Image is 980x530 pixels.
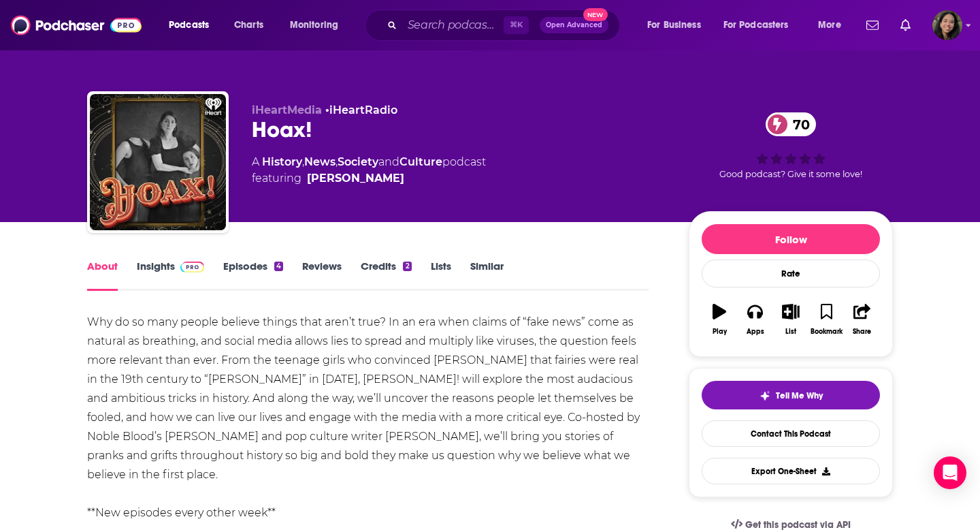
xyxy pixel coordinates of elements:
[715,14,808,36] button: open menu
[934,456,966,489] div: Open Intercom Messenger
[702,381,880,409] button: tell me why sparkleTell Me Why
[713,328,727,336] div: Play
[325,104,397,116] span: •
[540,17,608,33] button: Open AdvancedNew
[307,170,404,187] a: Dana Schwartz
[329,104,397,116] a: iHeartRadio
[274,262,283,271] div: 4
[252,170,486,187] span: featuring
[338,155,378,168] a: Society
[290,16,338,35] span: Monitoring
[470,260,504,291] a: Similar
[702,224,880,254] button: Follow
[702,295,737,344] button: Play
[87,260,118,291] a: About
[785,328,796,336] div: List
[504,16,529,34] span: ⌘ K
[766,112,817,136] a: 70
[234,16,263,35] span: Charts
[159,14,227,36] button: open menu
[895,14,916,37] a: Show notifications dropdown
[861,14,884,37] a: Show notifications dropdown
[223,260,283,291] a: Episodes4
[776,390,823,401] span: Tell Me Why
[137,260,204,291] a: InsightsPodchaser Pro
[262,155,302,168] a: History
[378,155,399,168] span: and
[252,154,486,187] div: A podcast
[180,262,204,272] img: Podchaser Pro
[647,16,701,35] span: For Business
[302,155,304,168] span: ,
[853,328,871,336] div: Share
[378,10,633,41] div: Search podcasts, credits, & more...
[719,169,862,179] span: Good podcast? Give it some love!
[90,94,226,230] img: Hoax!
[747,328,764,336] div: Apps
[280,14,356,36] button: open menu
[638,14,718,36] button: open menu
[361,260,411,291] a: Credits2
[403,262,411,271] div: 2
[845,295,880,344] button: Share
[304,155,336,168] a: News
[932,10,962,40] img: User Profile
[11,12,142,38] img: Podchaser - Follow, Share and Rate Podcasts
[252,104,322,116] span: iHeartMedia
[702,420,880,447] a: Contact This Podcast
[546,22,602,29] span: Open Advanced
[402,14,504,36] input: Search podcasts, credits, & more...
[583,8,608,21] span: New
[808,295,844,344] button: Bookmark
[336,155,338,168] span: ,
[759,390,770,401] img: tell me why sparkle
[818,16,841,35] span: More
[723,16,789,35] span: For Podcasters
[399,155,442,168] a: Culture
[225,14,272,36] a: Charts
[302,260,342,291] a: Reviews
[702,260,880,287] div: Rate
[431,260,451,291] a: Lists
[779,112,817,136] span: 70
[689,104,893,188] div: 70Good podcast? Give it some love!
[932,10,962,40] button: Show profile menu
[737,295,772,344] button: Apps
[169,16,209,35] span: Podcasts
[808,14,858,36] button: open menu
[811,328,843,336] div: Bookmark
[932,10,962,40] span: Logged in as BroadleafBooks2
[87,313,649,523] div: Why do so many people believe things that aren’t true? In an era when claims of “fake news” come ...
[773,295,808,344] button: List
[702,458,880,484] button: Export One-Sheet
